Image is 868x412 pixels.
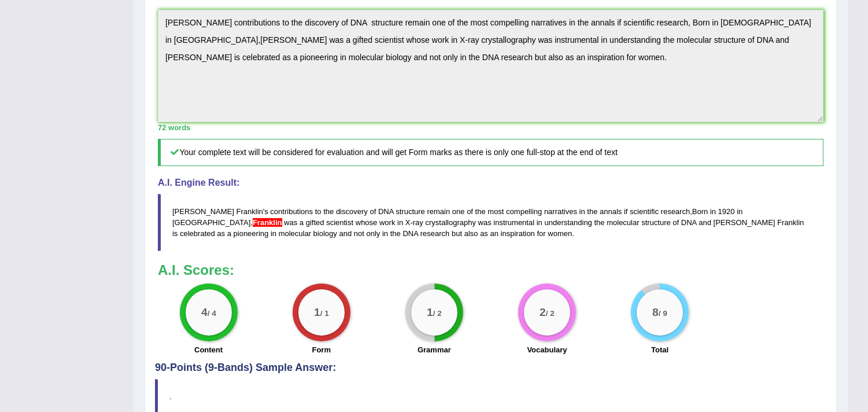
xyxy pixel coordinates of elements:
[624,207,628,216] span: if
[394,207,396,216] span: Possible typo: you repeated a whitespace (did you mean: )
[172,207,234,216] span: [PERSON_NAME]
[326,218,353,227] span: scientist
[207,310,216,318] small: / 4
[396,207,425,216] span: structure
[452,207,465,216] span: one
[426,218,476,227] span: crystallography
[537,229,546,238] span: for
[402,229,418,238] span: DNA
[314,306,320,319] big: 1
[699,218,711,227] span: and
[537,218,542,227] span: in
[172,218,250,227] span: [GEOGRAPHIC_DATA]
[315,207,322,216] span: to
[158,262,234,278] b: A.I. Scores:
[313,229,337,238] span: biology
[600,207,622,216] span: annals
[418,344,451,355] label: Grammar
[427,306,433,319] big: 1
[587,207,597,216] span: the
[427,207,450,216] span: remain
[544,207,577,216] span: narratives
[420,229,450,238] span: research
[630,207,659,216] span: scientific
[234,229,269,238] span: pioneering
[367,229,381,238] span: only
[217,229,225,238] span: as
[652,306,659,319] big: 8
[354,229,364,238] span: not
[158,139,823,166] h5: Your complete text will be considered for evaluation and will get Form marks as there is only one...
[673,218,679,227] span: of
[487,207,504,216] span: most
[172,229,178,238] span: is
[594,218,605,227] span: the
[339,229,352,238] span: and
[548,229,572,238] span: women
[379,218,395,227] span: work
[475,207,486,216] span: the
[718,207,735,216] span: 1920
[478,218,492,227] span: was
[397,218,403,227] span: in
[158,178,823,188] h4: A.I. Engine Result:
[271,229,276,238] span: in
[158,122,823,133] div: 72 words
[433,310,442,318] small: / 2
[493,218,534,227] span: instrumental
[527,344,567,355] label: Vocabulary
[501,229,535,238] span: inspiration
[641,218,671,227] span: structure
[681,218,697,227] span: DNA
[464,229,478,238] span: also
[659,310,667,318] small: / 9
[382,229,388,238] span: in
[490,229,498,238] span: an
[545,218,592,227] span: understanding
[264,207,268,216] span: s
[284,218,297,227] span: was
[651,344,668,355] label: Total
[300,218,304,227] span: a
[390,229,401,238] span: the
[270,207,313,216] span: contributions
[480,229,488,238] span: as
[506,207,542,216] span: compelling
[405,218,411,227] span: X
[467,207,473,216] span: of
[714,218,775,227] span: [PERSON_NAME]
[194,344,223,355] label: Content
[737,207,743,216] span: in
[413,218,423,227] span: ray
[279,229,311,238] span: molecular
[546,310,555,318] small: / 2
[607,218,639,227] span: molecular
[158,194,823,251] blockquote: ' , - .
[201,306,208,319] big: 4
[579,207,585,216] span: in
[540,306,546,319] big: 2
[777,218,804,227] span: Franklin
[692,207,708,216] span: Born
[336,207,368,216] span: discovery
[227,229,231,238] span: a
[253,218,282,227] span: Put a space after the comma. (did you mean: , Franklin)
[323,207,334,216] span: the
[661,207,690,216] span: research
[180,229,215,238] span: celebrated
[320,310,329,318] small: / 1
[710,207,716,216] span: in
[250,218,253,227] span: Put a space after the comma. (did you mean: , Franklin)
[312,344,331,355] label: Form
[306,218,324,227] span: gifted
[452,229,462,238] span: but
[237,207,263,216] span: Franklin
[356,218,378,227] span: whose
[378,207,394,216] span: DNA
[370,207,376,216] span: of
